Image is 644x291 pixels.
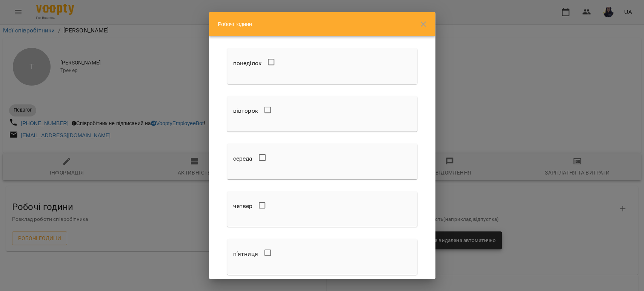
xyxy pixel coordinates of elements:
[233,249,258,259] h6: п’ятниця
[233,106,258,116] h6: вівторок
[233,153,253,164] h6: середа
[233,201,253,211] h6: четвер
[209,12,435,36] div: Робочі години
[233,58,261,69] h6: понеділок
